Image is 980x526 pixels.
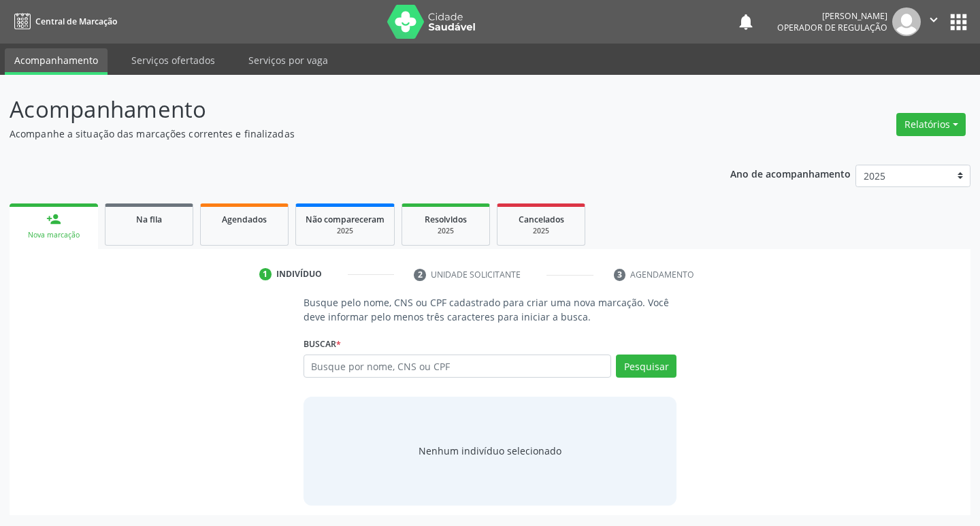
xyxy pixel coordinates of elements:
[947,10,970,34] button: apps
[306,226,385,236] div: 2025
[122,48,225,72] a: Serviços ofertados
[222,214,267,225] span: Agendados
[239,48,338,72] a: Serviços por vaga
[304,355,612,378] input: Busque por nome, CNS ou CPF
[736,12,755,31] button: notifications
[304,295,677,324] p: Busque pelo nome, CNS ou CPF cadastrado para criar uma nova marcação. Você deve informar pelo men...
[926,12,941,27] i: 
[892,7,921,36] img: img
[896,113,966,136] button: Relatórios
[35,16,117,27] span: Central de Marcação
[616,355,676,378] button: Pesquisar
[10,10,117,33] a: Central de Marcação
[276,268,322,280] div: Indivíduo
[507,226,575,236] div: 2025
[419,444,561,458] div: Nenhum indivíduo selecionado
[777,22,887,33] span: Operador de regulação
[46,212,61,227] div: person_add
[425,214,467,225] span: Resolvidos
[19,230,88,240] div: Nova marcação
[921,7,947,36] button: 
[730,165,851,182] p: Ano de acompanhamento
[519,214,564,225] span: Cancelados
[777,10,887,22] div: [PERSON_NAME]
[5,48,108,75] a: Acompanhamento
[10,93,682,127] p: Acompanhamento
[136,214,162,225] span: Na fila
[304,333,341,355] label: Buscar
[259,268,272,280] div: 1
[10,127,682,141] p: Acompanhe a situação das marcações correntes e finalizadas
[306,214,385,225] span: Não compareceram
[412,226,480,236] div: 2025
